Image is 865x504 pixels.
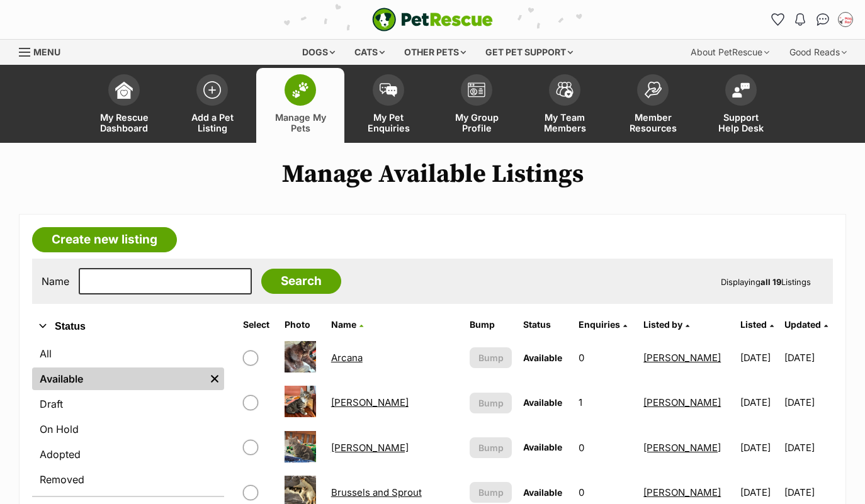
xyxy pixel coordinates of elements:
span: Support Help Desk [713,112,769,133]
a: [PERSON_NAME] [331,442,409,454]
a: All [32,342,224,365]
a: Arcana [331,352,363,364]
a: Favourites [767,9,788,30]
a: Listed by [643,319,689,330]
a: Name [331,319,363,330]
div: Good Reads [781,40,856,65]
span: Add a Pet Listing [184,112,240,133]
span: My Team Members [536,112,593,133]
td: 0 [574,426,638,469]
img: help-desk-icon-fdf02630f3aa405de69fd3d07c3f3aa587a6932b1a1747fa1d2bba05be0121f9.svg [732,82,750,98]
span: Bump [478,486,504,499]
a: Adopted [32,443,224,466]
td: 1 [574,381,638,424]
a: Available [32,367,205,390]
span: Menu [33,47,60,57]
th: Bump [465,315,517,335]
td: [DATE] [735,426,783,469]
button: My account [835,9,856,30]
span: Name [331,319,356,330]
a: Removed [32,468,224,491]
div: Status [32,340,224,496]
img: notifications-46538b983faf8c2785f20acdc204bb7945ddae34d4c08c2a6579f10ce5e182be.svg [795,13,805,26]
span: Updated [784,319,821,330]
th: Photo [280,315,325,335]
label: Name [42,276,69,287]
a: PetRescue [372,8,493,31]
span: Bump [478,441,504,454]
button: Status [32,318,224,335]
a: Draft [32,393,224,415]
span: Listed by [643,319,682,330]
img: add-pet-listing-icon-0afa8454b4691262ce3f59096e99ab1cd57d4a30225e0717b998d2c9b9846f56.svg [203,81,221,99]
a: [PERSON_NAME] [643,396,721,408]
span: Available [523,487,562,498]
a: My Group Profile [433,68,521,143]
a: Enquiries [579,319,627,330]
span: Bump [478,351,504,364]
a: Updated [784,319,828,330]
input: Search [261,269,341,294]
strong: all 19 [760,277,781,287]
img: team-members-icon-5396bd8760b3fe7c0b43da4ab00e1e3bb1a5d9ba89233759b79545d2d3fc5d0d.svg [556,82,574,98]
div: Cats [346,40,393,65]
td: [DATE] [784,336,832,379]
span: My Pet Enquiries [360,112,417,133]
span: Listed [740,319,767,330]
span: Available [523,442,562,452]
a: [PERSON_NAME] [331,396,409,408]
button: Bump [470,482,512,503]
span: Available [523,397,562,408]
a: Support Help Desk [697,68,785,143]
img: logo-e224e6f780fb5917bec1dbf3a21bbac754714ae5b6737aabdf751b685950b380.svg [372,8,493,31]
a: My Rescue Dashboard [80,68,168,143]
span: Bump [478,396,504,410]
span: Available [523,352,562,363]
img: group-profile-icon-3fa3cf56718a62981997c0bc7e787c4b2cf8bcc04b72c1350f741eb67cf2f40e.svg [468,82,485,98]
td: 0 [574,336,638,379]
td: [DATE] [784,426,832,469]
div: Dogs [293,40,344,65]
button: Bump [470,437,512,458]
a: [PERSON_NAME] [643,442,721,454]
a: My Pet Enquiries [344,68,433,143]
th: Select [238,315,278,335]
div: About PetRescue [682,40,778,65]
button: Bump [470,393,512,413]
a: Member Resources [609,68,697,143]
a: Manage My Pets [256,68,344,143]
a: On Hold [32,418,224,440]
img: pet-enquiries-icon-7e3ad2cf08bfb03b45e93fb7055b45f3efa6380592205ae92323e6603595dc1f.svg [380,83,397,97]
img: chat-41dd97257d64d25036548639549fe6c8038ab92f7586957e7f3b1b290dea8141.svg [817,13,830,26]
a: Remove filter [205,367,224,390]
button: Notifications [790,9,810,30]
a: My Team Members [521,68,609,143]
th: Status [518,315,572,335]
a: [PERSON_NAME] [643,486,721,498]
button: Bump [470,347,512,368]
img: member-resources-icon-8e73f808a243e03378d46382f2149f9095a855e16c252ad45f914b54edf8863c.svg [644,81,662,98]
a: Conversations [813,9,833,30]
img: dashboard-icon-eb2f2d2d3e046f16d808141f083e7271f6b2e854fb5c12c21221c1fb7104beca.svg [115,81,133,99]
a: Brussels and Sprout [331,486,422,498]
a: Menu [19,40,69,62]
span: Displaying Listings [721,277,811,287]
img: Laura Chao profile pic [839,13,852,26]
span: My Group Profile [448,112,505,133]
img: manage-my-pets-icon-02211641906a0b7f246fdf0571729dbe1e7629f14944591b6c1af311fb30b64b.svg [291,82,309,98]
a: [PERSON_NAME] [643,352,721,364]
a: Add a Pet Listing [168,68,256,143]
span: Manage My Pets [272,112,329,133]
div: Other pets [395,40,475,65]
a: Create new listing [32,227,177,252]
div: Get pet support [477,40,582,65]
td: [DATE] [735,336,783,379]
span: translation missing: en.admin.listings.index.attributes.enquiries [579,319,620,330]
a: Listed [740,319,774,330]
span: Member Resources [625,112,681,133]
span: My Rescue Dashboard [96,112,152,133]
ul: Account quick links [767,9,856,30]
td: [DATE] [735,381,783,424]
td: [DATE] [784,381,832,424]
